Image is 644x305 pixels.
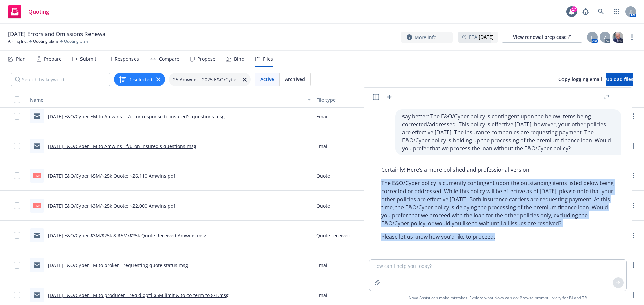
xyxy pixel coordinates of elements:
input: Select all [14,96,20,103]
div: Responses [115,56,139,62]
span: Quote received [316,232,351,239]
button: More info... [401,32,453,43]
a: [DATE] E&O/Cyber $3M/$25k Quote: $22,000 Amwins.pdf [48,203,175,209]
p: Please let us know how you’d like to proceed. [381,233,614,241]
a: more [628,33,636,41]
a: [DATE] E&O/Cyber EM to Amwins - f/u on insured's questions.msg [48,143,196,149]
strong: [DATE] [479,34,494,40]
a: [DATE] E&O/Cyber EM to producer - req'd opt'l $5M limit & to co-term to 8/1.msg [48,292,229,298]
input: Toggle Row Selected [14,113,20,120]
a: [DATE] E&O/Cyber EM to Amwins - f/u for response to insured's questions.msg [48,113,225,120]
a: more [629,291,637,299]
input: Toggle Row Selected [14,143,20,149]
div: 17 [571,6,577,12]
a: Report a Bug [579,5,592,18]
div: Submit [80,56,96,62]
a: more [629,112,637,120]
button: 1 selected [119,75,152,83]
a: more [629,231,637,239]
span: Quoting [28,9,49,14]
a: View renewal prep case [502,32,582,43]
a: [DATE] E&O/Cyber EM to broker - requesting quote status.msg [48,262,188,269]
a: Search [594,5,608,18]
div: Name [30,96,304,103]
span: Quoting plan [64,38,88,44]
span: pdf [33,203,41,208]
span: Nova Assist can make mistakes. Explore what Nova can do: Browse prompt library for and [367,291,629,305]
input: Search by keyword... [11,73,110,86]
span: pdf [33,173,41,178]
a: TR [582,295,587,301]
div: View renewal prep case [513,32,571,42]
span: ETA : [469,33,494,41]
span: [DATE] Errors and Omissions Renewal [8,30,107,38]
a: Switch app [610,5,623,18]
p: say better: The E&O/Cyber policy is contingent upon the below items being corrected/addressed. Th... [402,112,614,152]
span: Archived [285,76,305,83]
div: Plan [16,56,26,62]
span: Active [260,76,274,83]
button: Upload files [606,73,633,86]
span: Email [316,113,329,120]
a: Airlinq Inc. [8,38,28,44]
p: The E&O/Cyber policy is currently contingent upon the outstanding items listed below being correc... [381,179,614,227]
p: Certainly! Here’s a more polished and professional version: [381,166,614,174]
button: Name [27,92,314,108]
div: Bind [234,56,245,62]
a: [DATE] E&O/Cyber $5M/$25k Quote: $26,110 Amwins.pdf [48,173,175,179]
input: Toggle Row Selected [14,172,20,179]
a: more [629,261,637,269]
a: Quoting plans [33,38,59,44]
input: Toggle Row Selected [14,262,20,269]
span: Copy logging email [558,76,602,82]
button: File type [314,92,388,108]
div: File type [316,96,378,103]
a: more [629,172,637,180]
div: Compare [159,56,179,62]
img: photo [612,32,623,43]
span: Email [316,262,329,269]
span: Email [316,143,329,150]
div: Files [263,56,273,62]
div: Propose [197,56,215,62]
span: Quote [316,172,330,179]
span: Email [316,292,329,299]
span: Upload files [606,76,633,82]
span: Z [604,34,606,41]
a: more [629,202,637,210]
a: Quoting [5,2,52,21]
a: [DATE] E&O/Cyber $3M/$25k & $5M/$25k Quote Received Amwins.msg [48,232,206,239]
a: BI [569,295,573,301]
input: Toggle Row Selected [14,202,20,209]
span: 25 Amwins - 2025 E&O/Cyber [173,76,238,83]
input: Toggle Row Selected [14,232,20,239]
input: Toggle Row Selected [14,292,20,298]
span: More info... [415,34,440,41]
button: Copy logging email [558,73,602,86]
span: L [591,34,594,41]
span: Quote [316,202,330,209]
a: more [629,142,637,150]
div: Prepare [44,56,62,62]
